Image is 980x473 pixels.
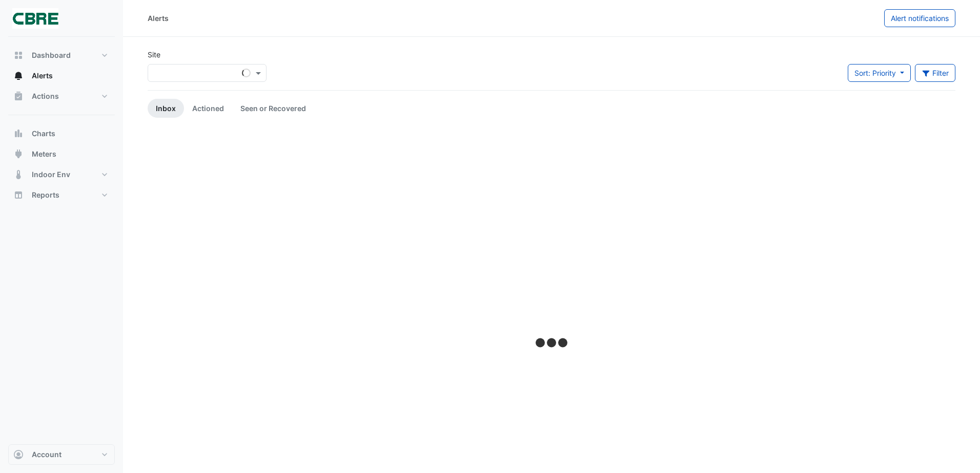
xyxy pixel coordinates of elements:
[854,69,896,77] span: Sort: Priority
[13,190,24,200] app-icon: Reports
[13,149,24,159] app-icon: Meters
[148,49,160,60] label: Site
[32,449,62,460] span: Account
[148,99,184,118] a: Inbox
[891,14,949,23] span: Alert notifications
[32,169,70,180] span: Indoor Env
[8,185,115,205] button: Reports
[8,86,115,106] button: Actions
[12,8,58,29] img: Company Logo
[13,91,24,101] app-icon: Actions
[848,64,911,82] button: Sort: Priority
[8,123,115,144] button: Charts
[13,50,24,60] app-icon: Dashboard
[13,128,24,139] app-icon: Charts
[32,50,71,60] span: Dashboard
[32,91,59,101] span: Actions
[8,45,115,66] button: Dashboard
[148,13,169,24] div: Alerts
[8,444,115,465] button: Account
[184,99,232,118] a: Actioned
[13,169,24,180] app-icon: Indoor Env
[32,128,55,139] span: Charts
[8,144,115,164] button: Meters
[884,9,955,27] button: Alert notifications
[232,99,314,118] a: Seen or Recovered
[32,190,59,200] span: Reports
[915,64,956,82] button: Filter
[32,71,53,81] span: Alerts
[8,164,115,185] button: Indoor Env
[32,149,56,159] span: Meters
[13,71,24,81] app-icon: Alerts
[8,66,115,86] button: Alerts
